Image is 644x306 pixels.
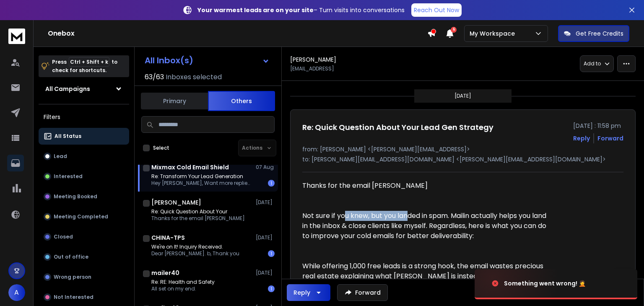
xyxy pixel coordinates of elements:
[302,155,623,163] p: to: [PERSON_NAME][EMAIL_ADDRESS][DOMAIN_NAME] <[PERSON_NAME][EMAIL_ADDRESS][DOMAIN_NAME]>
[54,153,67,160] p: Lead
[302,122,493,133] h1: Re: Quick Question About Your Lead Gen Strategy
[39,188,129,205] button: Meeting Booked
[54,254,88,260] p: Out of office
[138,52,276,69] button: All Inbox(s)
[151,198,201,207] h1: [PERSON_NAME]
[151,250,239,257] p: Dear [PERSON_NAME]. b, Thank you
[151,208,245,215] p: Re: Quick Question About Your
[475,261,558,306] img: image
[39,228,129,245] button: Closed
[197,6,314,14] strong: Your warmest leads are on your site
[151,244,239,250] p: We're on It! Inquiry Received.
[145,72,164,82] span: 63 / 63
[256,199,275,206] p: [DATE]
[256,234,275,241] p: [DATE]
[55,133,81,140] p: All Status
[153,145,169,151] label: Select
[470,29,518,38] p: My Workspace
[69,57,109,67] span: Ctrl + Shift + k
[151,269,179,277] h1: mailer40
[256,164,275,171] p: 07 Aug
[151,173,252,180] p: Re: Transform Your Lead Generation
[166,72,222,82] h3: Inboxes selected
[151,215,245,222] p: Thanks for the email [PERSON_NAME]
[256,270,275,276] p: [DATE]
[451,27,457,33] span: 6
[290,55,336,64] h1: [PERSON_NAME]
[597,134,623,143] div: Forward
[287,284,330,301] button: Reply
[54,274,91,280] p: Wrong person
[197,6,405,14] p: – Turn visits into conversations
[151,233,185,242] h1: CHINA-TPS
[337,284,388,301] button: Forward
[45,85,90,93] h1: All Campaigns
[268,180,275,187] div: 1
[145,56,193,65] h1: All Inbox(s)
[54,294,93,301] p: Not Interested
[504,279,586,288] div: Something went wrong! 🤦
[141,92,208,110] button: Primary
[52,58,117,75] p: Press to check for shortcuts.
[576,29,623,38] p: Get Free Credits
[558,25,629,42] button: Get Free Credits
[54,193,97,200] p: Meeting Booked
[39,148,129,165] button: Lead
[39,289,129,306] button: Not Interested
[302,145,623,153] p: from: [PERSON_NAME] <[PERSON_NAME][EMAIL_ADDRESS]>
[293,288,310,297] div: Reply
[151,163,229,171] h1: Mixmax Cold Email Shield
[48,29,427,39] h1: Onebox
[54,233,73,240] p: Closed
[573,134,590,143] button: Reply
[208,91,275,111] button: Others
[8,284,25,301] button: A
[8,29,25,44] img: logo
[39,208,129,225] button: Meeting Completed
[39,111,129,123] h3: Filters
[414,6,459,14] p: Reach Out Now
[151,285,215,292] p: All set on my end.
[54,173,83,180] p: Interested
[573,122,623,130] p: [DATE] : 11:58 pm
[39,168,129,185] button: Interested
[290,65,334,72] p: [EMAIL_ADDRESS]
[268,285,275,292] div: 1
[39,269,129,285] button: Wrong person
[268,250,275,257] div: 1
[411,3,462,17] a: Reach Out Now
[39,128,129,145] button: All Status
[151,180,252,187] p: Hey [PERSON_NAME], Want more replies to
[151,279,215,285] p: Re: RE: Health and Safety
[54,213,108,220] p: Meeting Completed
[584,60,601,67] p: Add to
[39,249,129,265] button: Out of office
[454,93,471,99] p: [DATE]
[39,80,129,97] button: All Campaigns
